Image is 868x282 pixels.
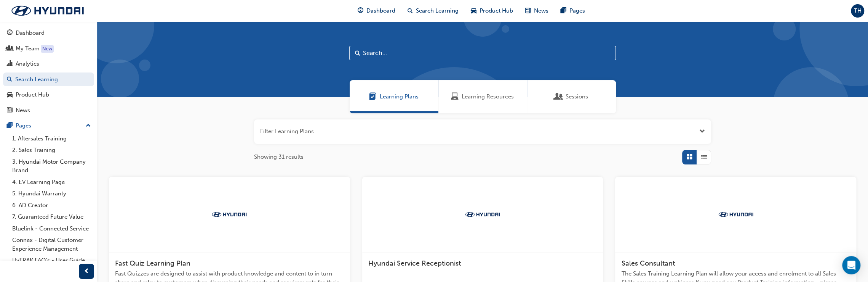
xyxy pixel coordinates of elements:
span: Grid [687,153,692,161]
span: Fast Quiz Learning Plan [115,259,190,267]
div: Open Intercom Messenger [842,256,860,274]
span: Search Learning [416,6,459,15]
a: Learning ResourcesLearning Resources [438,80,527,113]
span: Hyundai Service Receptionist [368,259,461,267]
div: Pages [16,121,31,130]
input: Search... [349,46,616,60]
div: Product Hub [16,90,49,99]
div: Analytics [16,60,39,68]
span: guage-icon [7,30,13,37]
a: Learning PlansLearning Plans [350,80,438,113]
span: people-icon [7,45,13,52]
a: 6. AD Creator [9,200,94,211]
a: 1. Aftersales Training [9,133,94,145]
span: List [701,153,707,161]
button: Pages [3,119,94,133]
button: Open the filter [699,127,705,136]
span: search-icon [7,76,12,83]
a: Bluelink - Connected Service [9,223,94,235]
img: Trak [208,211,250,218]
a: search-iconSearch Learning [401,3,465,19]
span: News [534,6,548,15]
div: My Team [16,44,40,53]
a: News [3,103,94,118]
span: Learning Plans [369,92,377,101]
span: pages-icon [561,6,566,16]
a: news-iconNews [519,3,555,19]
img: Trak [462,211,504,218]
span: Showing 31 results [254,153,304,161]
a: pages-iconPages [555,3,591,19]
span: pages-icon [7,122,13,129]
a: 3. Hyundai Motor Company Brand [9,156,94,176]
span: news-icon [525,6,531,16]
span: car-icon [7,92,13,98]
div: News [16,106,30,115]
a: 7. Guaranteed Future Value [9,211,94,223]
span: TH [854,6,862,15]
span: up-icon [86,121,91,131]
span: Sales Consultant [621,259,675,267]
span: Product Hub [480,6,513,15]
span: Sessions [566,92,588,101]
span: Learning Resources [451,92,459,101]
a: Connex - Digital Customer Experience Management [9,234,94,255]
button: TH [851,4,864,18]
span: Pages [569,6,585,15]
span: guage-icon [358,6,363,16]
div: Dashboard [16,29,45,37]
img: Trak [715,211,757,218]
img: Trak [4,3,91,19]
span: Learning Resources [462,92,514,101]
a: HyTRAK FAQ's - User Guide [9,255,94,266]
span: prev-icon [84,267,90,276]
span: news-icon [7,107,13,114]
span: chart-icon [7,61,13,68]
a: guage-iconDashboard [352,3,401,19]
button: DashboardMy TeamAnalyticsSearch LearningProduct HubNews [3,24,94,119]
span: search-icon [408,6,413,16]
a: Analytics [3,57,94,71]
span: Dashboard [366,6,395,15]
span: Search [355,49,360,58]
a: 2. Sales Training [9,144,94,156]
a: car-iconProduct Hub [465,3,519,19]
a: 5. Hyundai Warranty [9,188,94,200]
a: Search Learning [3,73,94,87]
div: Tooltip anchor [41,45,54,53]
a: Product Hub [3,88,94,102]
span: Sessions [555,92,563,101]
a: Dashboard [3,26,94,40]
span: car-icon [471,6,476,16]
span: Learning Plans [380,92,419,101]
a: 4. EV Learning Page [9,176,94,188]
a: My Team [3,42,94,56]
a: SessionsSessions [527,80,616,113]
